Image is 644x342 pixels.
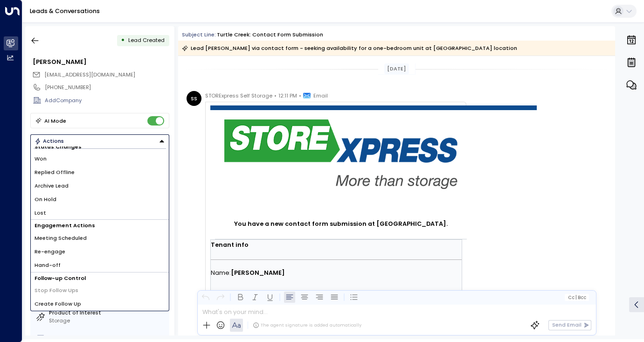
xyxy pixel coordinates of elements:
[217,31,323,39] div: Turtle Creek: Contact Form Submission
[31,141,169,153] h1: Status Changes
[44,116,66,126] div: AI Mode
[45,84,169,91] div: [PHONE_NUMBER]
[182,43,517,53] div: Lead [PERSON_NAME] via contact form - seeking availability for a one-bedroom unit at [GEOGRAPHIC_...
[200,292,211,303] button: Undo
[35,195,56,203] span: On Hold
[35,182,69,190] span: Archive Lead
[49,317,166,325] div: Storage
[274,91,277,100] span: •
[49,309,166,317] label: Product of Interest
[35,261,61,269] span: Hand-off
[565,294,589,301] button: Cc|Bcc
[44,71,135,78] span: [EMAIL_ADDRESS][DOMAIN_NAME]
[35,248,65,256] span: Re-engage
[30,7,100,15] a: Leads & Conversations
[575,295,576,300] span: |
[30,134,169,148] button: Actions
[35,300,81,308] span: Create Follow Up
[128,36,165,44] span: Lead Created
[35,168,75,176] span: Replied Offline
[121,34,125,47] div: •
[231,269,285,277] strong: [PERSON_NAME]
[205,91,272,100] span: STORExpress Self Storage
[211,241,249,249] strong: Tenant info
[44,71,135,79] span: lucydean2014@gmail.om
[313,91,328,100] span: Email
[35,286,78,294] span: Stop Follow Ups
[33,57,169,66] div: [PERSON_NAME]
[278,91,297,100] span: 12:11 PM
[384,63,409,74] div: [DATE]
[35,138,64,144] div: Actions
[568,295,586,300] span: Cc Bcc
[31,272,169,284] h1: Follow-up Control
[35,209,46,217] span: Lost
[35,234,87,242] span: Meeting Scheduled
[224,119,457,189] img: STORExpress%20logo.png
[234,220,448,228] strong: You have a new contact form submission at [GEOGRAPHIC_DATA].
[211,265,231,281] span: Name:
[45,97,169,105] div: AddCompany
[30,134,169,148] div: Button group with a nested menu
[35,155,47,163] span: Won
[182,31,216,38] span: Subject Line:
[31,220,169,231] h1: Engagement Actions
[187,91,201,106] div: SS
[299,91,301,100] span: •
[215,292,226,303] button: Redo
[253,322,361,328] div: The agent signature is added automatically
